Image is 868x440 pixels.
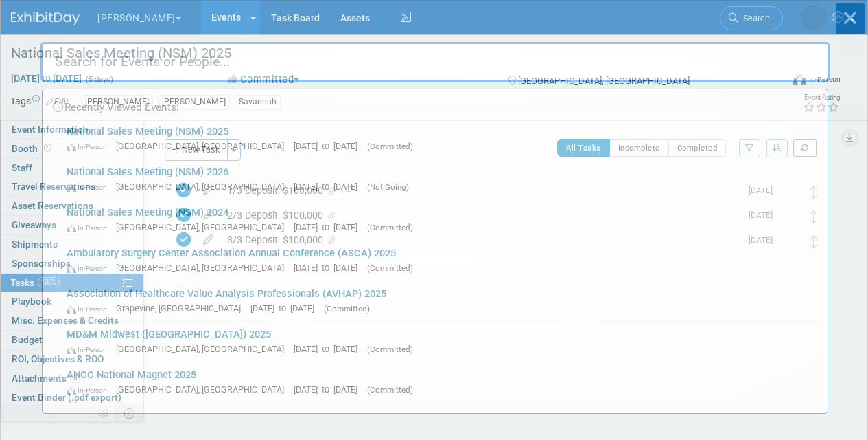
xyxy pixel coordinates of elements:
[67,386,113,395] span: In-Person
[367,344,413,354] span: (Committed)
[67,183,113,192] span: In-Person
[294,344,364,354] span: [DATE] to [DATE]
[367,223,413,232] span: (Committed)
[67,305,113,313] span: In-Person
[116,181,291,192] span: [GEOGRAPHIC_DATA], [GEOGRAPHIC_DATA]
[367,385,413,395] span: (Committed)
[60,119,821,159] a: National Sales Meeting (NSM) 2025 In-Person [GEOGRAPHIC_DATA], [GEOGRAPHIC_DATA] [DATE] to [DATE]...
[116,141,291,151] span: [GEOGRAPHIC_DATA], [GEOGRAPHIC_DATA]
[60,362,821,402] a: ANCC National Magnet 2025 In-Person [GEOGRAPHIC_DATA], [GEOGRAPHIC_DATA] [DATE] to [DATE] (Commit...
[324,304,370,313] span: (Committed)
[116,344,291,354] span: [GEOGRAPHIC_DATA], [GEOGRAPHIC_DATA]
[67,345,113,354] span: In-Person
[60,322,821,362] a: MD&M Midwest ([GEOGRAPHIC_DATA]) 2025 In-Person [GEOGRAPHIC_DATA], [GEOGRAPHIC_DATA] [DATE] to [D...
[60,241,821,280] a: Ambulatory Surgery Center Association Annual Conference (ASCA) 2025 In-Person [GEOGRAPHIC_DATA], ...
[67,142,113,151] span: In-Person
[367,182,409,192] span: (Not Going)
[294,384,364,395] span: [DATE] to [DATE]
[367,263,413,273] span: (Committed)
[40,42,830,82] input: Search for Events or People...
[49,89,821,119] div: Recently Viewed Events:
[116,303,248,313] span: Grapevine, [GEOGRAPHIC_DATA]
[294,141,364,151] span: [DATE] to [DATE]
[294,181,364,192] span: [DATE] to [DATE]
[294,263,364,273] span: [DATE] to [DATE]
[116,263,291,273] span: [GEOGRAPHIC_DATA], [GEOGRAPHIC_DATA]
[250,303,321,313] span: [DATE] to [DATE]
[116,384,291,395] span: [GEOGRAPHIC_DATA], [GEOGRAPHIC_DATA]
[60,200,821,240] a: National Sales Meeting (NSM) 2024 In-Person [GEOGRAPHIC_DATA], [GEOGRAPHIC_DATA] [DATE] to [DATE]...
[367,142,413,151] span: (Committed)
[67,264,113,273] span: In-Person
[116,222,291,232] span: [GEOGRAPHIC_DATA], [GEOGRAPHIC_DATA]
[60,281,821,321] a: Association of Healthcare Value Analysis Professionals (AVHAP) 2025 In-Person Grapevine, [GEOGRAP...
[294,222,364,232] span: [DATE] to [DATE]
[67,223,113,232] span: In-Person
[60,159,821,199] a: National Sales Meeting (NSM) 2026 In-Person [GEOGRAPHIC_DATA], [GEOGRAPHIC_DATA] [DATE] to [DATE]...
